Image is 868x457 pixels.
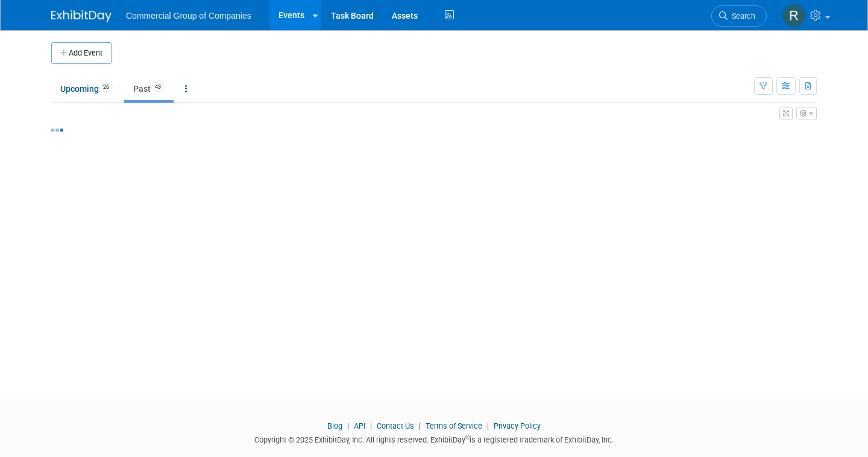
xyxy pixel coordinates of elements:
a: Search [711,5,767,27]
span: | [416,421,424,430]
a: Terms of Service [426,421,482,430]
a: Contact Us [377,421,414,430]
img: loading... [51,129,63,132]
a: Past43 [124,77,174,100]
span: Commercial Group of Companies [126,11,251,21]
a: Privacy Policy [494,421,541,430]
span: Search [728,11,755,21]
img: Rod Leland [782,4,805,27]
span: 43 [151,83,165,92]
span: | [344,421,352,430]
span: | [367,421,375,430]
button: Add Event [51,42,112,64]
a: Blog [327,421,342,430]
a: API [354,421,365,430]
span: | [484,421,492,430]
img: ExhibitDay [51,10,112,22]
a: Upcoming26 [51,77,122,100]
span: 26 [99,83,113,92]
sup: ® [465,434,470,441]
